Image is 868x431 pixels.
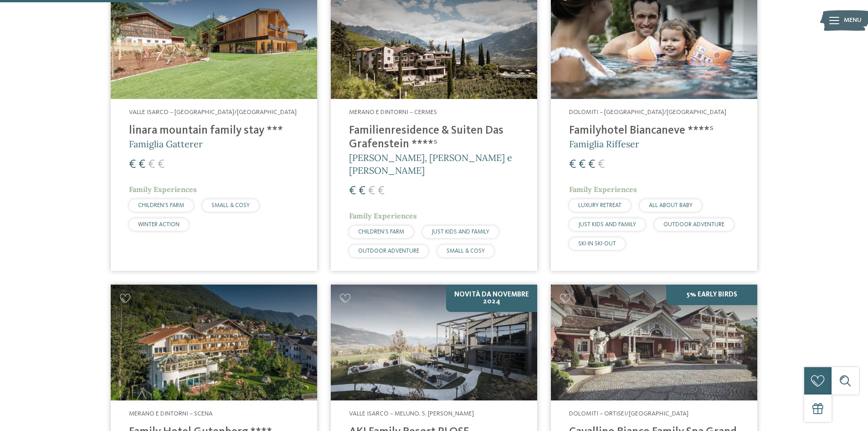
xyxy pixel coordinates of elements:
h4: Familyhotel Biancaneve ****ˢ [569,124,739,138]
span: Dolomiti – [GEOGRAPHIC_DATA]/[GEOGRAPHIC_DATA] [569,109,726,115]
span: Merano e dintorni – Cermes [349,109,437,115]
span: € [598,159,605,171]
span: Merano e dintorni – Scena [129,410,213,417]
span: ALL ABOUT BABY [649,203,693,208]
span: Famiglia Gatterer [129,138,203,150]
span: € [349,185,356,197]
span: € [359,185,365,197]
span: SMALL & COSY [211,203,250,208]
img: Cercate un hotel per famiglie? Qui troverete solo i migliori! [331,285,537,401]
span: € [139,159,145,171]
span: CHILDREN’S FARM [358,229,404,235]
span: Dolomiti – Ortisei/[GEOGRAPHIC_DATA] [569,410,688,417]
span: OUTDOOR ADVENTURE [663,222,724,228]
h4: linara mountain family stay *** [129,124,299,138]
h4: Familienresidence & Suiten Das Grafenstein ****ˢ [349,124,519,151]
span: € [148,159,155,171]
img: Family Hotel Gutenberg **** [111,285,317,401]
span: OUTDOOR ADVENTURE [358,248,419,254]
span: Family Experiences [569,185,637,194]
span: € [569,159,576,171]
span: Famiglia Riffeser [569,138,639,150]
span: SMALL & COSY [447,248,485,254]
span: JUST KIDS AND FAMILY [431,229,489,235]
span: € [588,159,595,171]
img: Family Spa Grand Hotel Cavallino Bianco ****ˢ [551,285,757,401]
span: JUST KIDS AND FAMILY [578,222,636,228]
span: CHILDREN’S FARM [138,203,184,208]
span: SKI-IN SKI-OUT [578,241,616,247]
span: € [368,185,375,197]
span: LUXURY RETREAT [578,203,621,208]
span: WINTER ACTION [138,222,180,228]
span: € [158,159,164,171]
span: Valle Isarco – Meluno, S. [PERSON_NAME] [349,410,474,417]
span: € [579,159,586,171]
span: Family Experiences [349,211,417,220]
span: [PERSON_NAME], [PERSON_NAME] e [PERSON_NAME] [349,152,512,176]
span: Valle Isarco – [GEOGRAPHIC_DATA]/[GEOGRAPHIC_DATA] [129,109,297,115]
span: € [129,159,136,171]
span: Family Experiences [129,185,197,194]
span: € [378,185,385,197]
